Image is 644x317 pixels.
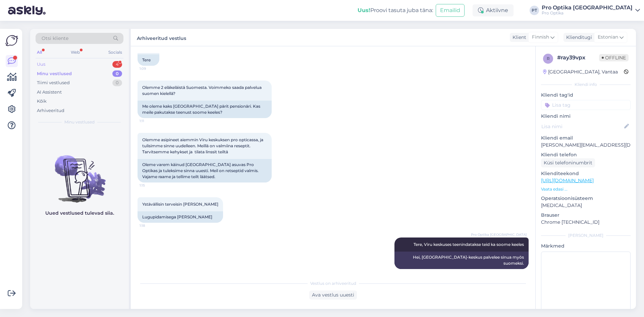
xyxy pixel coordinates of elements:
img: No chats [30,143,129,204]
span: Vestlus on arhiveeritud [310,280,356,286]
p: Klienditeekond [541,170,631,177]
div: Web [69,48,81,57]
a: [URL][DOMAIN_NAME] [541,177,594,183]
div: PT [530,6,539,15]
div: Küsi telefoninumbrit [541,158,595,167]
div: Tiimi vestlused [37,80,70,86]
p: [MEDICAL_DATA] [541,202,631,209]
span: Estonian [598,34,618,41]
div: [PERSON_NAME] [541,232,631,239]
div: AI Assistent [37,89,62,96]
div: Kliendi info [541,82,631,88]
div: Pro Optika [GEOGRAPHIC_DATA] [542,5,633,10]
span: 1:15 [140,183,165,188]
p: Kliendi email [541,135,631,142]
div: Kõik [37,98,47,105]
div: Minu vestlused [37,70,72,77]
div: Socials [107,48,123,57]
div: All [36,48,43,57]
div: 4 [112,61,122,68]
div: Klient [510,34,526,41]
div: 0 [112,70,122,77]
span: 1:11 [140,118,165,123]
p: Uued vestlused tulevad siia. [45,210,114,217]
input: Lisa nimi [541,123,623,130]
div: Proovi tasuta juba täna: [358,6,433,14]
p: Operatsioonisüsteem [541,195,631,202]
div: [GEOGRAPHIC_DATA], Vantaa [543,68,618,75]
span: 1:09 [140,66,165,71]
div: Hei, [GEOGRAPHIC_DATA]-keskus palvelee sinua myös suomeksi. [394,252,529,269]
span: 9:10 [501,269,527,274]
div: Klienditugi [563,34,592,41]
b: Uus! [358,7,370,13]
div: Oleme varem käinud [GEOGRAPHIC_DATA] asuvas Pro Optikas ja tuleksime sinna uuesti. Meil ​​on rets... [138,159,272,182]
div: Uus [37,61,45,68]
a: Pro Optika [GEOGRAPHIC_DATA]Pro Optika [542,5,640,16]
div: Pro Optika [542,10,633,16]
span: Tere, Viru keskuses teenindatakse teid ka soome keeles [414,242,524,247]
div: Lugupidamisega [PERSON_NAME] [138,211,223,223]
span: Ystävällisin terveisin [PERSON_NAME] [142,202,218,207]
p: Vaata edasi ... [541,186,631,192]
span: Pro Optika [GEOGRAPHIC_DATA] [471,232,527,237]
img: Askly Logo [5,34,18,47]
p: Chrome [TECHNICAL_ID] [541,219,631,226]
p: Brauser [541,212,631,219]
span: Minu vestlused [64,119,95,125]
span: Finnish [532,34,549,41]
div: # ray39vpx [557,54,599,62]
p: Kliendi telefon [541,151,631,158]
div: Tere [138,54,159,66]
div: Aktiivne [473,4,514,16]
div: 0 [112,80,122,86]
div: Me oleme kaks [GEOGRAPHIC_DATA] pärit pensionäri. Kas meile pakutakse teenust soome keeles? [138,101,272,118]
div: Ava vestlus uuesti [309,290,357,300]
span: Olemme asipineet aiemmin Viru keskuksen pro opticassa, ja tulisimme sinne uudelleen. Meillä on va... [142,137,264,154]
label: Arhiveeritud vestlus [137,33,186,42]
p: [PERSON_NAME][EMAIL_ADDRESS][DOMAIN_NAME] [541,142,631,149]
span: Otsi kliente [42,35,68,42]
span: 1:18 [140,223,165,228]
p: Märkmed [541,243,631,250]
span: r [547,56,550,61]
div: Arhiveeritud [37,107,64,114]
span: Olemme 2 eläkeläistä Suomesta. Voimmeko saada palvelua suomen kielellä? [142,85,263,96]
p: Kliendi tag'id [541,92,631,99]
button: Emailid [436,4,465,17]
span: Offline [599,54,629,61]
p: Kliendi nimi [541,113,631,120]
input: Lisa tag [541,100,631,110]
